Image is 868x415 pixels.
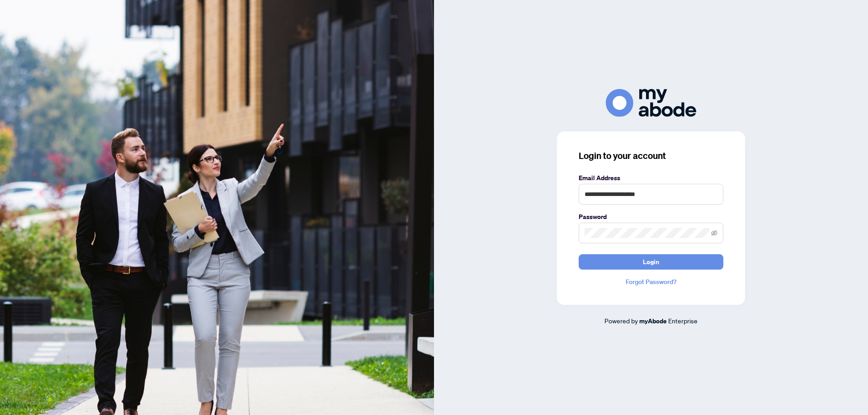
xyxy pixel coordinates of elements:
[711,230,717,236] span: eye-invisible
[579,173,723,183] label: Email Address
[579,212,723,222] label: Password
[643,255,659,269] span: Login
[606,89,696,117] img: ma-logo
[579,254,723,270] button: Login
[668,317,698,325] span: Enterprise
[639,316,667,326] a: myAbode
[604,317,638,325] span: Powered by
[579,277,723,287] a: Forgot Password?
[579,149,723,162] h3: Login to your account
